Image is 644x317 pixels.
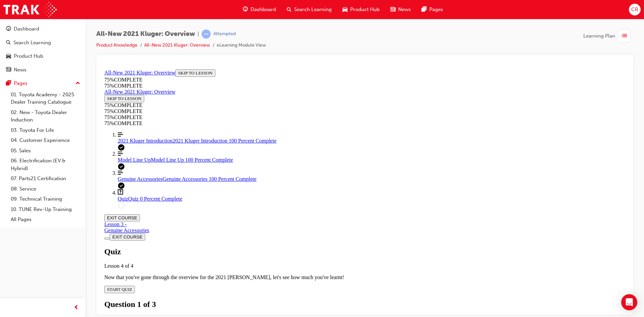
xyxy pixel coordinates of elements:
[14,66,26,74] div: News
[202,30,211,39] span: learningRecordVerb_ATTEMPT-icon
[16,122,524,135] a: Quiz 0 Percent Complete
[8,173,83,184] a: 07. Parts21 Certification
[16,71,71,77] span: 2021 Kluger Introduction
[213,31,236,37] div: Attempted
[3,196,524,202] div: Lesson 4 of 4
[6,81,11,87] span: pages-icon
[71,71,175,77] span: 2021 Kluger Introduction 100 Percent Complete
[16,109,61,115] span: Genuine Accessories
[6,40,11,46] span: search-icon
[8,204,83,215] a: 10. TUNE Rev-Up Training
[3,233,524,242] h1: Question 1 of 3
[3,77,83,90] button: Pages
[74,304,79,312] span: prev-icon
[237,3,281,16] a: guage-iconDashboard
[5,220,31,225] span: START QUIZ
[16,103,524,115] a: Genuine Accessories 100 Percent Complete
[3,23,83,35] a: Dashboard
[3,37,83,49] a: Search Learning
[390,5,395,14] span: news-icon
[3,50,83,62] a: Product Hub
[3,208,524,214] p: Now that you've gone through the overview for the 2021 [PERSON_NAME], let's see how much you've l...
[61,109,155,115] span: Genuine Accessories 100 Percent Complete
[14,80,28,87] div: Pages
[3,54,524,60] div: 75 % COMPLETE
[243,5,248,14] span: guage-icon
[8,90,83,107] a: 01. Toyota Academy - 2025 Dealer Training Catalogue
[350,6,380,13] span: Product Hub
[8,214,83,225] a: All Pages
[8,184,83,194] a: 08. Service
[16,84,524,96] a: Model Line Up 100 Percent Complete
[6,26,11,32] span: guage-icon
[3,42,97,48] div: 75 % COMPLETE
[6,67,11,73] span: news-icon
[74,3,114,10] button: SKIP TO LESSON
[8,125,83,136] a: 03. Toyota For Life
[398,6,411,13] span: News
[416,3,448,16] a: pages-iconPages
[8,107,83,125] a: 02. New - Toyota Dealer Induction
[96,30,195,38] span: All-New 2021 Kluger: Overview
[3,65,524,142] nav: Course Outline
[281,3,337,16] a: search-iconSearch Learning
[3,249,524,255] div: Question
[26,129,80,135] span: Quiz 0 Percent Complete
[385,3,416,16] a: news-iconNews
[13,39,51,47] div: Search Learning
[3,3,74,9] a: All-New 2021 Kluger: Overview
[3,3,524,142] section: Course Overview
[3,171,8,173] button: Toggle Course Overview
[144,42,210,48] a: All-New 2021 Kluger: Overview
[14,25,39,33] div: Dashboard
[14,52,43,60] div: Product Hub
[49,90,131,96] span: Model Line Up 100 Percent Complete
[3,155,48,167] div: Lesson 3 -
[96,42,138,48] a: Product Knowledge
[8,167,44,174] button: EXIT COURSE
[3,48,524,54] div: 75 % COMPLETE
[6,53,11,59] span: car-icon
[629,4,641,15] button: CR
[631,6,638,13] span: CR
[16,65,524,77] a: 2021 Kluger Introduction 100 Percent Complete
[3,64,83,76] a: News
[3,10,524,16] div: 75 % COMPLETE
[8,135,83,146] a: 04. Customer Experience
[3,3,524,22] section: Course Information
[16,90,49,96] span: Model Line Up
[342,5,347,14] span: car-icon
[287,5,291,14] span: search-icon
[3,22,74,28] a: All-New 2021 Kluger: Overview
[429,6,443,13] span: Pages
[3,148,38,155] button: EXIT COURSE
[3,16,524,22] div: 75 % COMPLETE
[75,79,80,88] span: up-icon
[583,30,633,42] button: Learning Plan
[3,161,48,167] div: Genuine Accessories
[217,42,266,49] li: eLearning Module View
[3,36,97,42] div: 75 % COMPLETE
[8,146,83,156] a: 05. Sales
[294,6,332,13] span: Search Learning
[337,3,385,16] a: car-iconProduct Hub
[3,180,524,190] div: Quiz
[251,6,276,13] span: Dashboard
[3,28,43,36] button: SKIP TO LESSON
[583,32,615,40] span: Learning Plan
[8,156,83,173] a: 06. Electrification (EV & Hybrid)
[3,155,48,167] a: Lesson 3 - Genuine Accessories
[622,32,627,40] span: list-icon
[3,21,83,77] button: DashboardSearch LearningProduct HubNews
[3,22,97,48] section: Course Information
[422,5,427,14] span: pages-icon
[8,194,83,204] a: 09. Technical Training
[198,30,199,38] span: |
[16,129,26,135] span: Quiz
[3,2,57,17] img: Trak
[621,294,637,310] div: Open Intercom Messenger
